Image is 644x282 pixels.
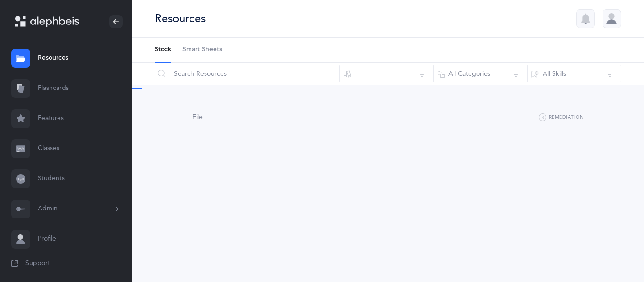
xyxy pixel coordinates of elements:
[155,11,206,26] div: Resources
[154,63,340,85] input: Search Resources
[539,112,584,123] button: Remediation
[182,45,222,55] span: Smart Sheets
[527,63,621,85] button: All Skills
[25,259,50,268] span: Support
[192,113,203,121] span: File
[433,63,528,85] button: All Categories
